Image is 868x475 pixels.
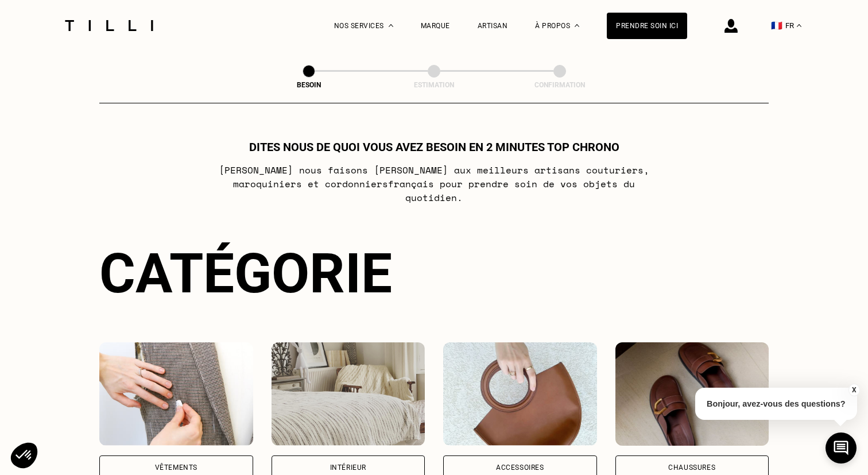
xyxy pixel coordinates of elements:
[607,13,687,39] a: Prendre soin ici
[797,24,801,27] img: menu déroulant
[496,464,544,471] div: Accessoires
[99,241,769,306] div: Catégorie
[502,81,617,89] div: Confirmation
[272,342,425,446] img: Intérieur
[421,22,450,30] a: Marque
[330,464,366,471] div: Intérieur
[668,464,715,471] div: Chaussures
[695,388,857,420] p: Bonjour, avez-vous des questions?
[389,24,393,27] img: Menu déroulant
[575,24,579,27] img: Menu déroulant à propos
[771,20,782,31] span: 🇫🇷
[99,342,253,446] img: Vêtements
[478,22,508,30] a: Artisan
[377,81,491,89] div: Estimation
[155,464,197,471] div: Vêtements
[848,384,859,396] button: X
[724,19,738,33] img: icône connexion
[615,342,769,446] img: Chaussures
[61,20,157,31] img: Logo du service de couturière Tilli
[249,140,619,154] h1: Dites nous de quoi vous avez besoin en 2 minutes top chrono
[207,163,662,204] p: [PERSON_NAME] nous faisons [PERSON_NAME] aux meilleurs artisans couturiers , maroquiniers et cord...
[251,81,366,89] div: Besoin
[443,342,597,446] img: Accessoires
